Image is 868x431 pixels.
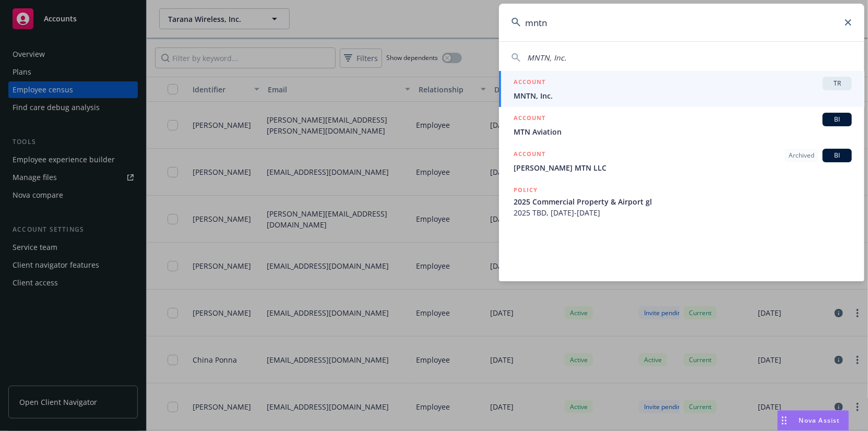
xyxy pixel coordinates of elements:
span: 2025 TBD, [DATE]-[DATE] [514,207,852,218]
span: Nova Assist [799,416,840,425]
span: 2025 Commercial Property & Airport gl [514,196,852,207]
a: ACCOUNTArchivedBI[PERSON_NAME] MTN LLC [499,143,864,179]
button: Nova Assist [777,410,849,431]
span: MTN Aviation [514,126,852,137]
a: ACCOUNTTRMNTN, Inc. [499,71,864,107]
input: Search... [499,4,864,41]
h5: ACCOUNT [514,113,545,125]
span: MNTN, Inc. [514,90,852,101]
h5: ACCOUNT [514,77,545,89]
span: Archived [789,151,814,160]
span: [PERSON_NAME] MTN LLC [514,162,852,173]
a: ACCOUNTBIMTN Aviation [499,107,864,143]
span: TR [827,79,848,88]
a: POLICY2025 Commercial Property & Airport gl2025 TBD, [DATE]-[DATE] [499,179,864,224]
h5: POLICY [514,185,538,195]
span: BI [827,115,848,124]
div: Drag to move [778,411,791,430]
span: BI [827,151,848,160]
h5: ACCOUNT [514,149,545,161]
span: MNTN, Inc. [527,53,566,63]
